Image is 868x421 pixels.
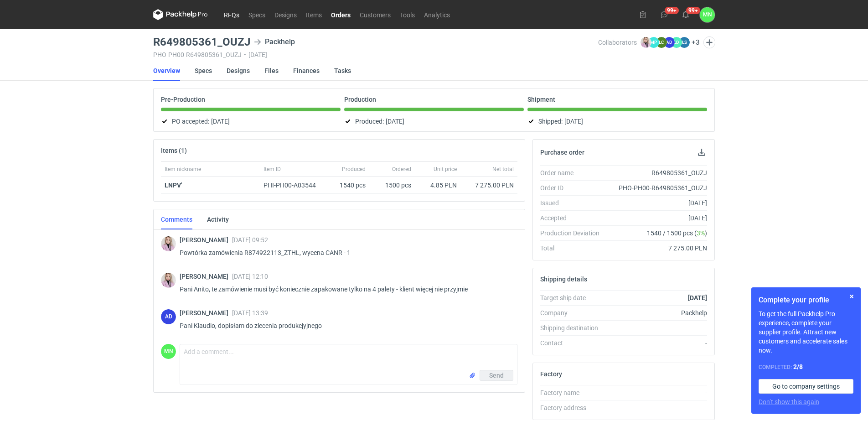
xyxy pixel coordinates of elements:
[700,7,715,22] div: Małgorzata Nowotna
[607,244,707,253] div: 7 275.00 PLN
[334,61,351,81] a: Tasks
[540,213,607,223] div: Accepted
[293,61,320,81] a: Finances
[540,388,607,397] div: Factory name
[180,236,232,244] span: [PERSON_NAME]
[793,363,803,370] strong: 2 / 8
[161,236,176,251] img: Klaudia Wiśniewska
[263,166,281,173] span: Item ID
[386,116,404,127] span: [DATE]
[254,36,295,47] div: Packhelp
[244,51,246,58] span: •
[180,284,510,295] p: Pani Anito, te zamówienie musi być koniecznie zapakowane tylko na 4 palety - klient więcej nie pr...
[244,9,270,20] a: Specs
[369,177,415,194] div: 1500 pcs
[419,9,455,20] a: Analytics
[165,182,182,189] strong: LNPV'
[180,273,232,280] span: [PERSON_NAME]
[227,61,250,81] a: Designs
[759,295,853,306] h1: Complete your profile
[180,320,510,331] p: Pani Klaudio, dopisłam do zlecenia produkcjyjnego
[607,308,707,317] div: Packhelp
[195,61,212,81] a: Specs
[671,37,682,48] figcaption: ŁD
[700,7,715,22] button: MN
[607,213,707,223] div: [DATE]
[180,247,510,258] p: Powtórka zamówienia R874922113_ZTHL, wycena CANR - 1
[540,338,607,348] div: Contact
[664,37,675,48] figcaption: AD
[607,168,707,177] div: R649805361_OUZJ
[540,293,607,302] div: Target ship date
[647,229,707,238] span: 1540 / 1500 pcs ( )
[326,9,355,20] a: Orders
[219,9,244,20] a: RFQs
[263,181,325,190] div: PHI-PH00-A03544
[480,370,513,381] button: Send
[607,338,707,348] div: -
[328,177,369,194] div: 1540 pcs
[161,209,192,229] a: Comments
[759,397,819,406] button: Don’t show this again
[344,116,524,127] div: Produced:
[540,183,607,192] div: Order ID
[392,166,411,173] span: Ordered
[355,9,395,20] a: Customers
[180,309,232,317] span: [PERSON_NAME]
[540,149,584,156] h2: Purchase order
[540,370,562,378] h2: Factory
[703,36,715,48] button: Edit collaborators
[527,96,555,103] p: Shipment
[489,372,504,379] span: Send
[153,36,250,47] h3: R649805361_OUZJ
[697,229,705,237] span: 3%
[759,379,853,394] a: Go to company settings
[648,37,659,48] figcaption: MP
[607,403,707,412] div: -
[540,275,587,283] h2: Shipping details
[696,147,707,158] button: Download PO
[540,308,607,317] div: Company
[153,51,598,58] div: PHO-PH00-R649805361_OUZJ [DATE]
[161,96,205,103] p: Pre-Production
[207,209,229,229] a: Activity
[678,7,693,22] button: 99+
[153,61,180,81] a: Overview
[232,273,268,280] span: [DATE] 12:10
[607,198,707,208] div: [DATE]
[679,37,690,48] figcaption: ŁS
[759,309,853,355] p: To get the full Packhelp Pro experience, complete your supplier profile. Attract new customers an...
[846,291,857,302] button: Skip for now
[564,116,583,127] span: [DATE]
[418,181,457,190] div: 4.85 PLN
[395,9,419,20] a: Tools
[656,37,667,48] figcaption: ŁC
[161,309,176,324] figcaption: AD
[540,198,607,208] div: Issued
[434,166,457,173] span: Unit price
[161,147,187,154] h2: Items (1)
[464,181,514,190] div: 7 275.00 PLN
[492,166,514,173] span: Net total
[540,168,607,177] div: Order name
[270,9,301,20] a: Designs
[527,116,707,127] div: Shipped:
[264,61,279,81] a: Files
[344,96,376,103] p: Production
[641,37,651,48] img: Klaudia Wiśniewska
[301,9,326,20] a: Items
[607,388,707,397] div: -
[342,166,366,173] span: Produced
[165,166,201,173] span: Item nickname
[161,273,176,288] img: Klaudia Wiśniewska
[153,9,208,20] svg: Packhelp Pro
[607,183,707,192] div: PHO-PH00-R649805361_OUZJ
[688,294,707,301] strong: [DATE]
[161,344,176,359] div: Małgorzata Nowotna
[232,236,268,244] span: [DATE] 09:52
[161,344,176,359] figcaption: MN
[540,244,607,253] div: Total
